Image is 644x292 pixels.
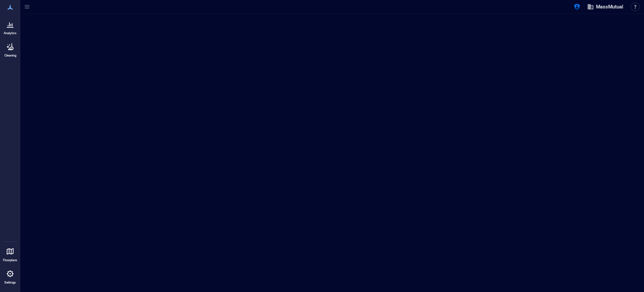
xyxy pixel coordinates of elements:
p: Analytics [4,31,17,35]
a: Settings [2,266,18,287]
a: Floorplans [1,243,19,264]
a: Analytics [2,16,19,37]
p: Settings [4,280,16,285]
p: Cleaning [4,53,16,58]
p: Floorplans [3,258,17,262]
span: MassMutual [596,3,623,10]
a: Cleaning [2,39,19,60]
button: MassMutual [585,1,625,12]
